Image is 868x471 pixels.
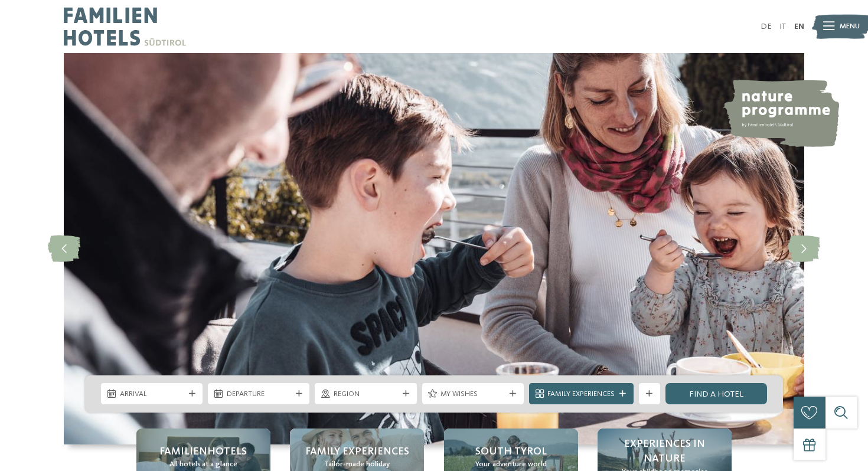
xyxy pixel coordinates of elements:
span: Region [334,389,398,400]
span: Your adventure world [475,459,547,470]
a: IT [779,22,786,31]
span: Menu [840,21,860,32]
span: Family Experiences [547,389,615,400]
span: Arrival [120,389,184,400]
span: Family Experiences [305,444,409,459]
img: Familienhotels Südtirol: The happy family places! [64,53,804,444]
span: Tailor-made holiday [324,459,390,470]
a: EN [794,22,804,31]
span: My wishes [440,389,505,400]
a: DE [761,22,772,31]
span: South Tyrol [475,444,547,459]
img: nature programme by Familienhotels Südtirol [722,80,839,147]
span: Familienhotels [159,444,247,459]
span: Departure [227,389,291,400]
span: All hotels at a glance [169,459,237,470]
a: Find a hotel [665,383,767,404]
span: Experiences in nature [608,437,721,466]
